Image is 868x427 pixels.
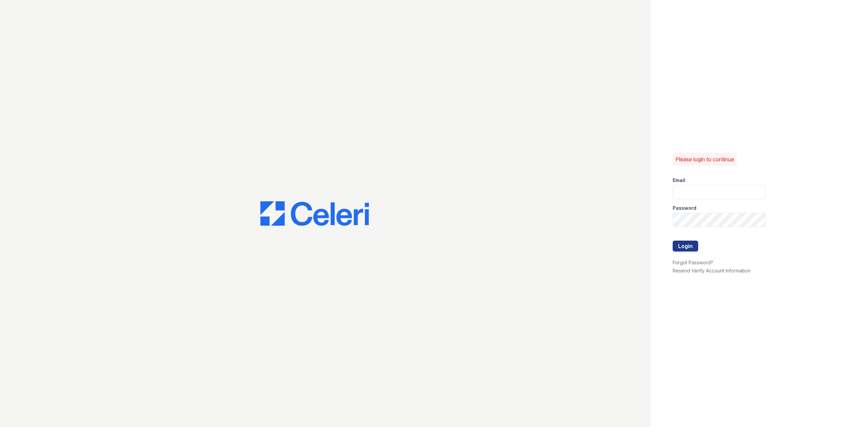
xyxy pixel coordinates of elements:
img: CE_Logo_Blue-a8612792a0a2168367f1c8372b55b34899dd931a85d93a1a3d3e32e68fde9ad4.png [260,201,369,226]
a: Forgot Password? [673,260,713,265]
button: Login [673,241,698,251]
a: Resend Verify Account Information [673,268,750,273]
label: Email [673,177,685,184]
p: Please login to continue [675,155,734,163]
label: Password [673,205,696,211]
